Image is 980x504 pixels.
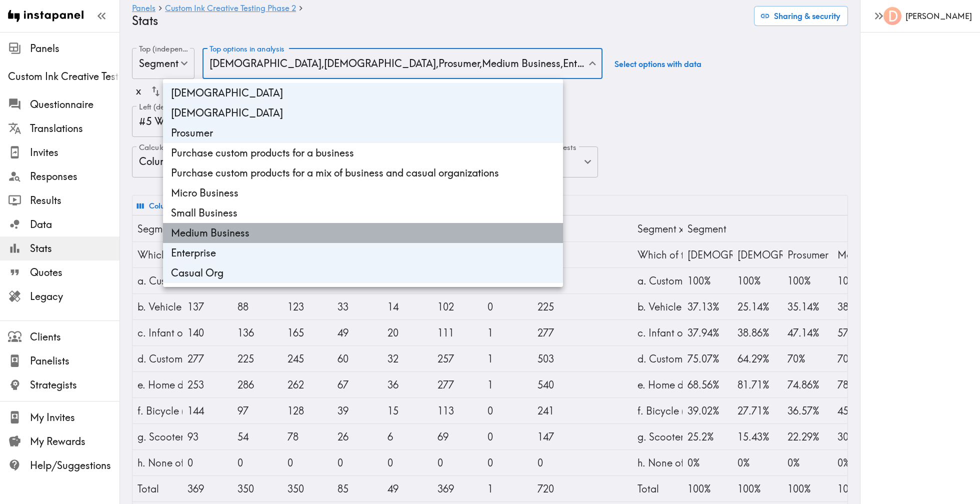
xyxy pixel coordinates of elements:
li: Enterprise [163,243,563,263]
li: Micro Business [163,183,563,203]
li: Casual Org [163,263,563,283]
li: Small Business [163,203,563,223]
li: Prosumer [163,123,563,143]
li: [DEMOGRAPHIC_DATA] [163,103,563,123]
li: Purchase custom products for a mix of business and casual organizations [163,163,563,183]
li: [DEMOGRAPHIC_DATA] [163,83,563,103]
li: Purchase custom products for a business [163,143,563,163]
li: Medium Business [163,223,563,243]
